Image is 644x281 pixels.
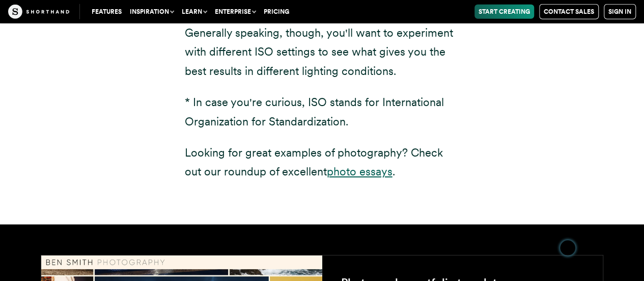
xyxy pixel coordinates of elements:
p: Looking for great examples of photography? Check out our roundup of excellent . [185,143,460,182]
button: Inspiration [126,5,178,19]
p: Generally speaking, though, you'll want to experiment with different ISO settings to see what giv... [185,23,460,81]
img: The Craft [8,5,69,19]
button: Enterprise [211,5,260,19]
a: Pricing [260,5,293,19]
a: Sign in [604,4,636,19]
a: photo essays [327,165,393,178]
a: Features [88,5,126,19]
button: Learn [178,5,211,19]
a: Contact Sales [539,4,599,19]
a: Start Creating [474,5,534,19]
p: * In case you're curious, ISO stands for International Organization for Standardization. [185,93,460,131]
